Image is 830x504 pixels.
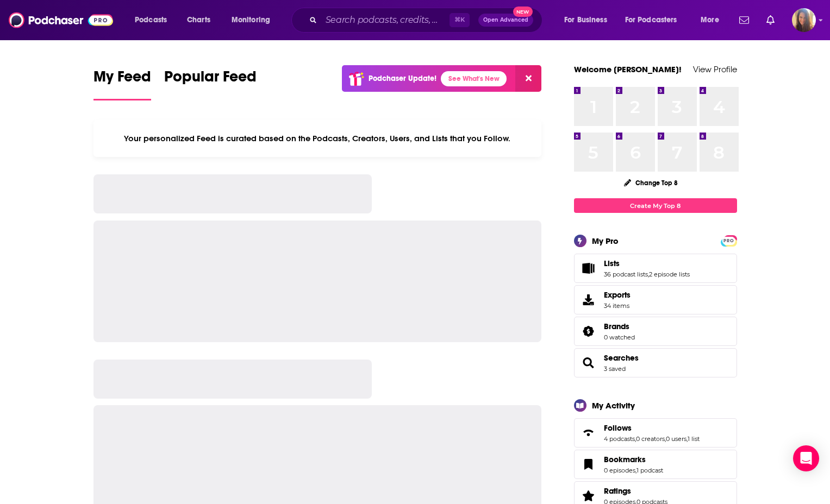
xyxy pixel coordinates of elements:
div: Search podcasts, credits, & more... [302,8,553,33]
button: Show profile menu [792,8,816,32]
span: Follows [574,418,737,448]
a: Searches [604,353,639,363]
a: 0 episodes [604,467,635,474]
span: Searches [574,348,737,377]
input: Search podcasts, credits, & more... [321,11,450,29]
a: Welcome [PERSON_NAME]! [574,64,682,74]
a: Ratings [578,488,600,503]
span: ⌘ K [450,13,470,27]
span: Open Advanced [483,17,528,23]
a: Ratings [604,486,667,496]
a: Brands [578,324,600,339]
span: Bookmarks [604,455,646,464]
span: For Podcasters [625,12,677,28]
button: Change Top 8 [617,176,685,190]
span: PRO [722,237,735,245]
a: Create My Top 8 [574,198,737,213]
a: My Feed [93,67,151,100]
div: Your personalized Feed is curated based on the Podcasts, Creators, Users, and Lists that you Follow. [93,120,542,157]
span: Podcasts [135,12,167,28]
p: Podchaser Update! [369,74,436,83]
span: Charts [187,12,210,28]
a: 0 users [666,435,687,443]
img: User Profile [792,8,816,32]
button: open menu [224,11,284,29]
div: My Activity [592,400,635,411]
button: open menu [557,11,621,29]
span: 34 items [604,302,631,310]
a: 3 saved [604,365,626,373]
a: Exports [574,285,737,314]
button: open menu [693,11,733,29]
span: Lists [604,259,620,268]
span: New [513,7,533,17]
span: Logged in as AHartman333 [792,8,816,32]
a: 36 podcast lists [604,270,648,278]
span: Brands [574,317,737,346]
span: , [665,435,666,443]
a: See What's New [441,71,507,86]
a: 2 episode lists [649,270,690,278]
a: 1 podcast [636,467,663,474]
a: View Profile [693,64,737,74]
span: , [635,467,636,474]
a: Charts [180,11,217,29]
span: Brands [604,322,629,331]
span: For Business [564,12,607,28]
a: Bookmarks [578,457,600,472]
img: Podchaser - Follow, Share and Rate Podcasts [9,10,113,30]
a: 0 watched [604,333,635,341]
span: Lists [574,254,737,283]
a: Lists [578,261,600,276]
span: , [687,435,688,443]
a: 1 list [688,435,700,443]
span: My Feed [93,67,151,92]
span: Bookmarks [574,450,737,479]
a: 0 creators [636,435,665,443]
button: Open AdvancedNew [478,14,533,27]
span: Follows [604,423,632,433]
span: Exports [604,290,631,300]
a: Brands [604,322,635,331]
span: , [635,435,636,443]
a: Show notifications dropdown [762,11,779,29]
span: , [648,270,649,278]
span: Popular Feed [164,67,257,92]
a: Show notifications dropdown [735,11,753,29]
a: Searches [578,355,600,370]
a: Follows [578,425,600,440]
a: 4 podcasts [604,435,635,443]
span: Exports [578,292,600,307]
div: Open Intercom Messenger [793,445,819,471]
a: PRO [722,236,735,244]
button: open menu [127,11,181,29]
span: Ratings [604,486,631,496]
span: Monitoring [232,12,270,28]
div: My Pro [592,236,619,246]
a: Lists [604,259,690,268]
a: Bookmarks [604,455,663,464]
span: More [701,12,719,28]
a: Popular Feed [164,67,257,100]
button: open menu [618,11,693,29]
a: Follows [604,423,700,433]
